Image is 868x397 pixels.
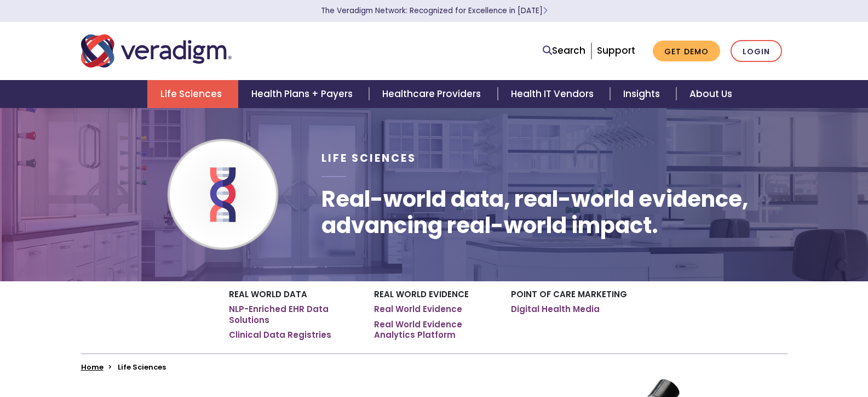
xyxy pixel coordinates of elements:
img: Veradigm logo [81,33,232,69]
a: Real World Evidence [374,304,462,315]
a: Clinical Data Registries [229,330,331,341]
a: Healthcare Providers [369,80,497,108]
a: Health IT Vendors [498,80,610,108]
a: NLP-Enriched EHR Data Solutions [229,304,358,325]
span: Learn More [543,5,548,16]
a: Get Demo [653,41,720,62]
a: About Us [676,80,745,108]
a: Support [597,44,635,57]
a: Login [731,40,782,63]
a: Health Plans + Payers [238,80,369,108]
h1: Real-world data, real-world evidence, advancing real-world impact. [321,186,787,239]
a: The Veradigm Network: Recognized for Excellence in [DATE]Learn More [321,5,548,16]
a: Life Sciences [147,80,238,108]
a: Search [543,43,585,58]
a: Insights [610,80,676,108]
a: Home [81,362,104,372]
span: Life Sciences [321,151,416,166]
a: Digital Health Media [511,304,600,315]
a: Real World Evidence Analytics Platform [374,319,495,341]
